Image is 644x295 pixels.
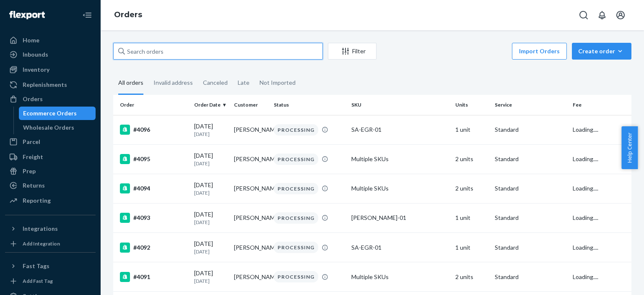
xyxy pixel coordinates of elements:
[23,196,51,205] div: Reporting
[23,277,53,285] div: Add Fast Tag
[231,115,270,144] td: [PERSON_NAME]
[231,233,270,262] td: [PERSON_NAME]
[113,95,191,115] th: Order
[5,164,96,178] a: Prep
[23,50,48,59] div: Inbounds
[452,203,492,232] td: 1 unit
[348,174,452,203] td: Multiple SKUs
[194,122,227,138] div: [DATE]
[274,183,318,194] div: PROCESSING
[328,47,376,55] div: Filter
[191,95,231,115] th: Order Date
[452,174,492,203] td: 2 units
[194,181,227,196] div: [DATE]
[19,107,96,120] a: Ecommerce Orders
[120,154,187,164] div: #4095
[512,43,567,60] button: Import Orders
[452,262,492,292] td: 2 units
[491,95,569,115] th: Service
[23,181,45,190] div: Returns
[194,131,227,138] p: [DATE]
[194,160,227,167] p: [DATE]
[621,126,638,169] button: Help Center
[351,243,448,252] div: SA-EGR-01
[23,225,58,233] div: Integrations
[120,243,187,253] div: #4092
[23,138,40,146] div: Parcel
[351,125,448,134] div: SA-EGR-01
[495,155,566,163] p: Standard
[194,189,227,196] p: [DATE]
[569,144,631,174] td: Loading....
[5,34,96,47] a: Home
[231,174,270,203] td: [PERSON_NAME]
[5,239,96,249] a: Add Integration
[5,135,96,149] a: Parcel
[495,243,566,252] p: Standard
[194,269,227,285] div: [DATE]
[23,81,67,89] div: Replenishments
[452,233,492,262] td: 1 unit
[351,214,448,222] div: [PERSON_NAME]-01
[231,203,270,232] td: [PERSON_NAME]
[348,262,452,292] td: Multiple SKUs
[569,115,631,144] td: Loading....
[9,11,45,19] img: Flexport logo
[153,72,193,94] div: Invalid address
[569,262,631,292] td: Loading....
[5,179,96,192] a: Returns
[612,7,629,23] button: Open account menu
[23,240,60,247] div: Add Integration
[238,72,249,94] div: Late
[79,7,96,23] button: Close Navigation
[120,183,187,193] div: #4094
[274,154,318,165] div: PROCESSING
[495,184,566,193] p: Standard
[203,72,228,94] div: Canceled
[578,47,625,55] div: Create order
[270,95,348,115] th: Status
[572,43,631,60] button: Create order
[114,10,142,19] a: Orders
[452,115,492,144] td: 1 unit
[120,272,187,282] div: #4091
[260,72,296,94] div: Not Imported
[231,144,270,174] td: [PERSON_NAME]
[23,65,49,74] div: Inventory
[495,273,566,281] p: Standard
[194,248,227,255] p: [DATE]
[23,153,43,161] div: Freight
[231,262,270,292] td: [PERSON_NAME]
[348,144,452,174] td: Multiple SKUs
[575,7,592,23] button: Open Search Box
[495,214,566,222] p: Standard
[594,7,610,23] button: Open notifications
[5,78,96,91] a: Replenishments
[194,277,227,285] p: [DATE]
[23,36,39,44] div: Home
[19,121,96,134] a: Wholesale Orders
[194,151,227,167] div: [DATE]
[452,95,492,115] th: Units
[274,212,318,224] div: PROCESSING
[23,123,74,132] div: Wholesale Orders
[194,240,227,255] div: [DATE]
[23,167,36,175] div: Prep
[234,101,267,108] div: Customer
[5,48,96,61] a: Inbounds
[118,72,143,95] div: All orders
[120,125,187,135] div: #4096
[569,203,631,232] td: Loading....
[5,63,96,76] a: Inventory
[107,3,149,27] ol: breadcrumbs
[348,95,452,115] th: SKU
[5,222,96,235] button: Integrations
[120,213,187,223] div: #4093
[452,144,492,174] td: 2 units
[5,194,96,207] a: Reporting
[23,109,77,117] div: Ecommerce Orders
[194,210,227,226] div: [DATE]
[113,43,323,60] input: Search orders
[274,242,318,253] div: PROCESSING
